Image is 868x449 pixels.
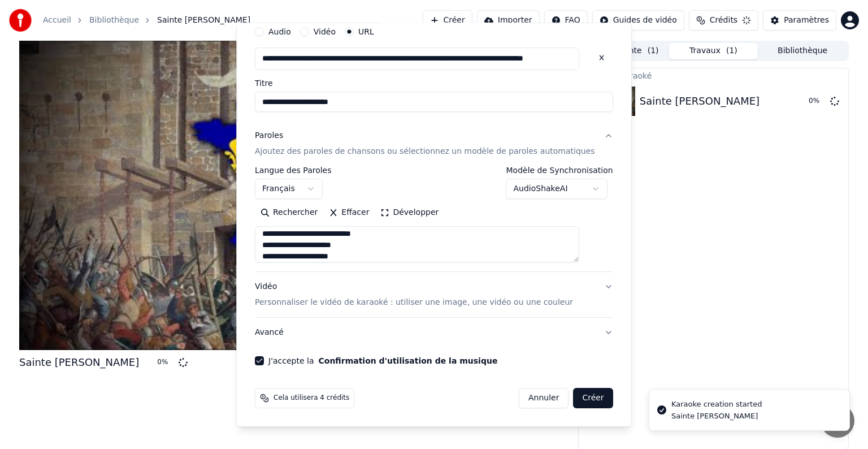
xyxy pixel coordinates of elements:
button: Rechercher [255,204,323,222]
p: Ajoutez des paroles de chansons ou sélectionnez un modèle de paroles automatiques [255,146,595,157]
label: J'accepte la [268,357,497,365]
button: J'accepte la [319,357,498,365]
button: Développer [375,204,445,222]
div: Vidéo [255,281,573,308]
button: VidéoPersonnaliser le vidéo de karaoké : utiliser une image, une vidéo ou une couleur [255,272,613,317]
label: Langue des Paroles [255,166,332,174]
label: Modèle de Synchronisation [506,166,613,174]
button: Annuler [519,388,568,408]
label: Titre [255,79,613,87]
span: Cela utilisera 4 crédits [274,394,349,403]
button: Effacer [323,204,375,222]
label: Audio [268,28,291,36]
label: URL [358,28,374,36]
button: Avancé [255,318,613,347]
div: ParolesAjoutez des paroles de chansons ou sélectionnez un modèle de paroles automatiques [255,166,613,271]
div: Paroles [255,130,283,141]
button: ParolesAjoutez des paroles de chansons ou sélectionnez un modèle de paroles automatiques [255,121,613,166]
label: Vidéo [314,28,336,36]
p: Personnaliser le vidéo de karaoké : utiliser une image, une vidéo ou une couleur [255,297,573,308]
button: Créer [574,388,613,408]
